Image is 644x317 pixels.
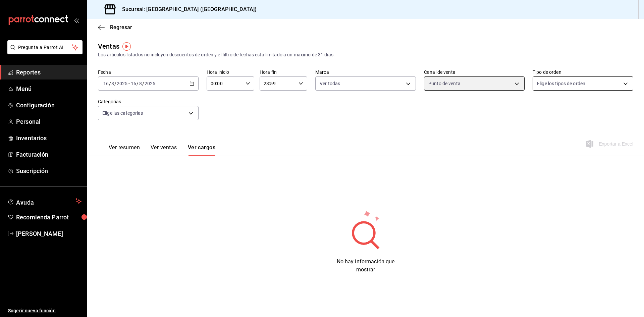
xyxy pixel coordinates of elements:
[137,81,139,86] span: /
[98,70,199,74] label: Fecha
[98,99,199,104] label: Categorías
[16,213,82,222] span: Recomienda Parrot
[16,229,82,238] span: [PERSON_NAME]
[16,134,82,143] span: Inventarios
[98,24,132,31] button: Regresar
[207,70,254,74] label: Hora inicio
[142,81,144,86] span: /
[116,81,128,86] input: ----
[110,24,132,31] span: Regresar
[8,307,82,314] span: Sugerir nueva función
[16,197,73,205] span: Ayuda
[315,70,416,74] label: Marca
[7,40,83,54] button: Pregunta a Parrot AI
[103,81,109,86] input: --
[122,42,131,51] img: Tooltip marker
[16,101,82,110] span: Configuración
[144,81,156,86] input: ----
[114,81,116,86] span: /
[337,258,395,273] span: No hay información que mostrar
[98,51,633,58] div: Los artículos listados no incluyen descuentos de orden y el filtro de fechas está limitado a un m...
[18,44,72,51] span: Pregunta a Parrot AI
[424,70,525,74] label: Canal de venta
[128,81,130,86] span: -
[16,117,82,126] span: Personal
[16,166,82,175] span: Suscripción
[109,144,215,156] div: navigation tabs
[188,144,216,156] button: Ver cargos
[102,110,143,116] span: Elige las categorías
[109,81,111,86] span: /
[117,5,257,13] h3: Sucursal: [GEOGRAPHIC_DATA] ([GEOGRAPHIC_DATA])
[130,81,137,86] input: --
[260,70,307,74] label: Hora fin
[98,41,119,51] div: Ventas
[111,81,114,86] input: --
[139,81,142,86] input: --
[16,150,82,159] span: Facturación
[151,144,177,156] button: Ver ventas
[533,70,633,74] label: Tipo de orden
[537,80,585,87] span: Elige los tipos de orden
[109,144,140,156] button: Ver resumen
[74,17,79,23] button: open_drawer_menu
[428,80,461,87] span: Punto de venta
[5,49,83,56] a: Pregunta a Parrot AI
[16,84,82,93] span: Menú
[16,68,82,77] span: Reportes
[320,80,340,87] span: Ver todas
